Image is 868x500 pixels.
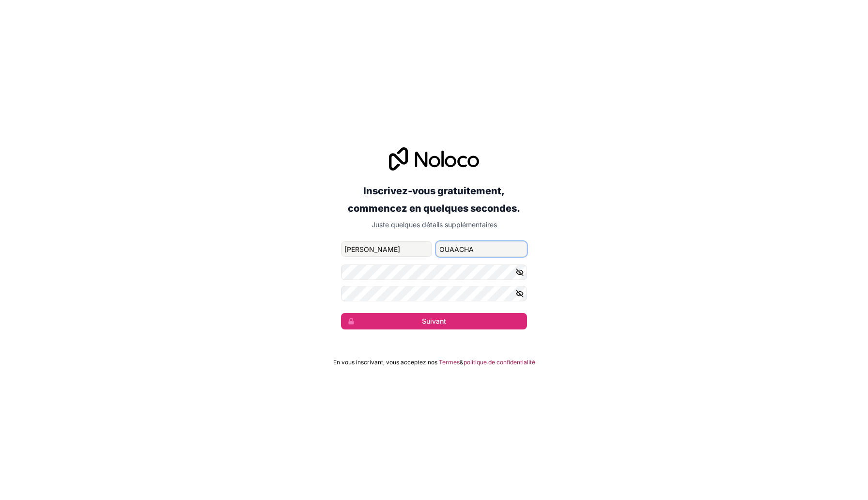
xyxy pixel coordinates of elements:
[341,265,527,280] input: Mot de passe
[341,241,432,257] input: prénom
[333,359,437,366] font: En vous inscrivant, vous acceptez nos
[439,359,460,366] a: Termes
[422,317,446,325] font: Suivant
[439,359,460,366] font: Termes
[436,241,527,257] input: nom de famille
[464,359,535,366] a: politique de confidentialité
[341,286,527,301] input: Confirmez le mot de passe
[464,359,535,366] font: politique de confidentialité
[372,220,497,229] font: Juste quelques détails supplémentaires
[460,359,464,366] font: &
[348,185,520,214] font: Inscrivez-vous gratuitement, commencez en quelques secondes.
[341,313,527,329] button: Suivant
